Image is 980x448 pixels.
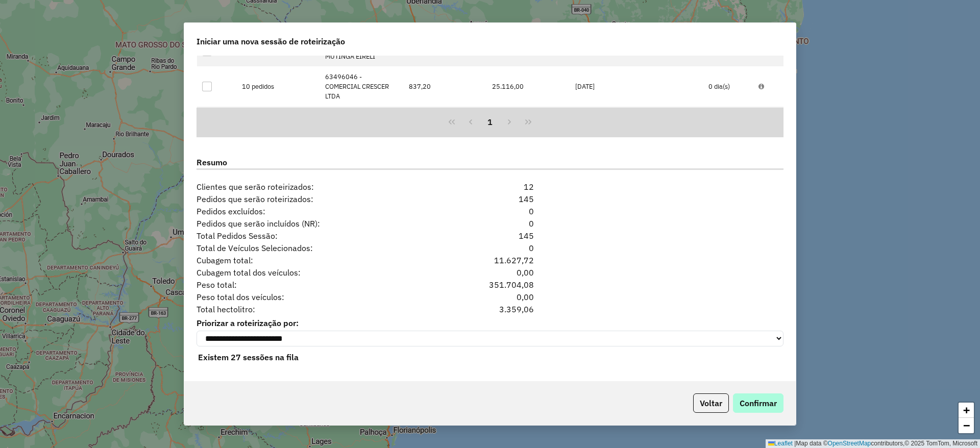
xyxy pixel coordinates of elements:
span: Pedidos que serão incluídos (NR): [190,217,440,230]
span: Total de Veículos Selecionados: [190,242,440,254]
span: Clientes que serão roteirizados: [190,181,440,193]
div: 0 [440,242,540,254]
button: 1 [480,113,500,132]
div: 12 [440,181,540,193]
a: OpenStreetMap [828,440,871,447]
a: Zoom in [959,403,974,418]
span: Total hectolitro: [190,303,440,315]
label: Priorizar a roteirização por: [197,317,783,329]
td: [DATE] [570,107,703,137]
td: 837,20 [403,66,486,107]
span: Pedidos que serão roteirizados: [190,193,440,205]
td: 0 dia(s) [703,66,753,107]
div: 0,00 [440,266,540,279]
span: Peso total: [190,279,440,291]
td: 63496059 - [PERSON_NAME] [320,107,403,137]
span: Cubagem total: [190,254,440,266]
span: Pedidos excluídos: [190,205,440,217]
td: [DATE] [570,66,703,107]
div: 0,00 [440,291,540,303]
td: 25.116,00 [486,66,570,107]
span: Iniciar uma nova sessão de roteirização [197,35,345,47]
span: Peso total dos veículos: [190,291,440,303]
span: Cubagem total dos veículos: [190,266,440,279]
div: 0 [440,205,540,217]
button: Voltar [693,393,729,413]
div: 11.627,72 [440,254,540,266]
span: − [963,419,970,432]
td: 795,34 [403,107,486,137]
div: 3.359,06 [440,303,540,315]
strong: Existem 27 sessões na fila [198,352,299,362]
td: 10 pedidos [237,66,320,107]
a: Leaflet [768,440,793,447]
td: 63496046 - COMERCIAL CRESCER LTDA [320,66,403,107]
div: 351.704,08 [440,279,540,291]
span: Total Pedidos Sessão: [190,230,440,242]
div: 0 [440,217,540,230]
label: Resumo [197,156,783,170]
span: | [794,440,796,447]
td: 23.860,20 [486,107,570,137]
div: Map data © contributors,© 2025 TomTom, Microsoft [766,439,980,448]
td: 10 pedidos [237,107,320,137]
td: 0 dia(s) [703,107,753,137]
div: 145 [440,193,540,205]
span: + [963,404,970,416]
button: Confirmar [733,393,783,413]
a: Zoom out [959,418,974,433]
div: 145 [440,230,540,242]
